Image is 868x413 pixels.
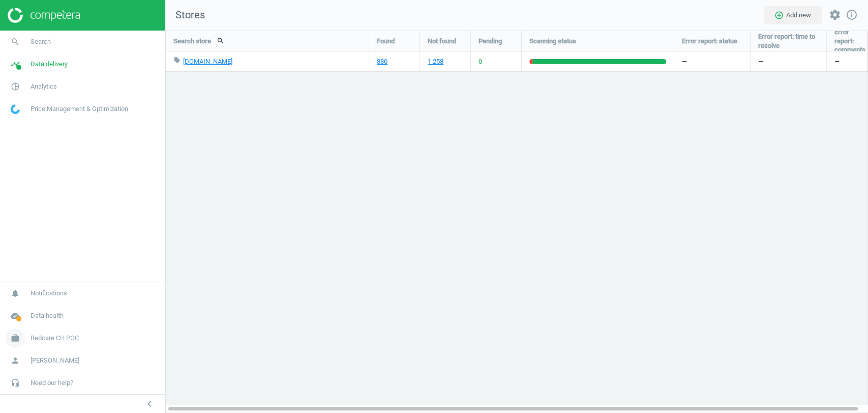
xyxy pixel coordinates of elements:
[682,37,737,46] span: Error report: status
[173,57,181,64] i: local_offer
[143,398,156,410] i: chevron_left
[211,32,230,49] button: search
[11,104,20,114] img: wGWNvw8QSZomAAAAABJRU5ErkJggg==
[6,284,25,303] i: notifications
[846,9,858,21] i: info_outline
[8,8,80,23] img: ajHJNr6hYgQAAAAASUVORK5CYII=
[829,9,841,21] i: settings
[6,306,25,325] i: cloud_done
[478,37,502,46] span: Pending
[6,328,25,348] i: work
[31,334,79,343] span: Redcare CH POC
[674,51,750,71] div: —
[31,37,51,46] span: Search
[774,11,784,20] i: add_circle_outline
[758,32,819,50] span: Error report: time to resolve
[31,378,73,388] span: Need our help?
[6,373,25,393] i: headset_mic
[377,37,395,46] span: Found
[31,104,128,114] span: Price Management & Optimization
[165,8,205,22] span: Stores
[183,58,232,65] a: [DOMAIN_NAME]
[758,57,763,66] span: —
[31,311,64,320] span: Data health
[6,351,25,370] i: person
[6,77,25,96] i: pie_chart_outlined
[428,57,443,66] a: 1 258
[6,32,25,51] i: search
[377,57,387,66] a: 880
[764,6,822,24] button: add_circle_outlineAdd new
[478,57,482,66] span: 0
[428,37,456,46] span: Not found
[31,60,68,69] span: Data delivery
[846,9,858,22] a: info_outline
[166,31,369,51] div: Search store
[824,4,846,26] button: settings
[31,356,79,365] span: [PERSON_NAME]
[31,289,67,298] span: Notifications
[529,37,576,46] span: Scanning status
[6,54,25,74] i: timeline
[137,397,162,410] button: chevron_left
[31,82,57,91] span: Analytics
